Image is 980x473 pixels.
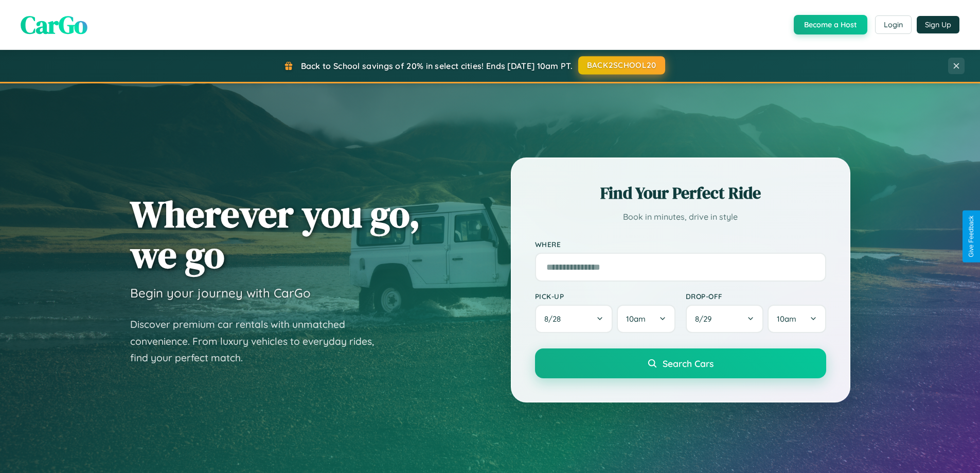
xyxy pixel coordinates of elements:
label: Pick-up [535,292,675,301]
span: Search Cars [663,358,714,369]
span: 8 / 29 [695,314,717,324]
button: Become a Host [794,15,867,34]
button: 10am [617,305,675,333]
span: 10am [777,314,796,324]
button: Search Cars [535,348,826,378]
h2: Find Your Perfect Ride [535,182,826,204]
p: Book in minutes, drive in style [535,209,826,224]
button: Sign Up [917,16,959,33]
div: Give Feedback [968,216,975,257]
h1: Wherever you go, we go [130,194,420,275]
label: Drop-off [686,292,826,301]
label: Where [535,240,826,249]
button: 10am [768,305,826,333]
button: 8/28 [535,305,613,333]
h3: Begin your journey with CarGo [130,285,311,301]
p: Discover premium car rentals with unmatched convenience. From luxury vehicles to everyday rides, ... [130,316,387,366]
button: Login [875,15,912,34]
span: 10am [626,314,646,324]
span: 8 / 28 [544,314,566,324]
button: BACK2SCHOOL20 [578,56,665,75]
span: CarGo [21,8,87,42]
button: 8/29 [686,305,764,333]
span: Back to School savings of 20% in select cities! Ends [DATE] 10am PT. [301,61,573,71]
